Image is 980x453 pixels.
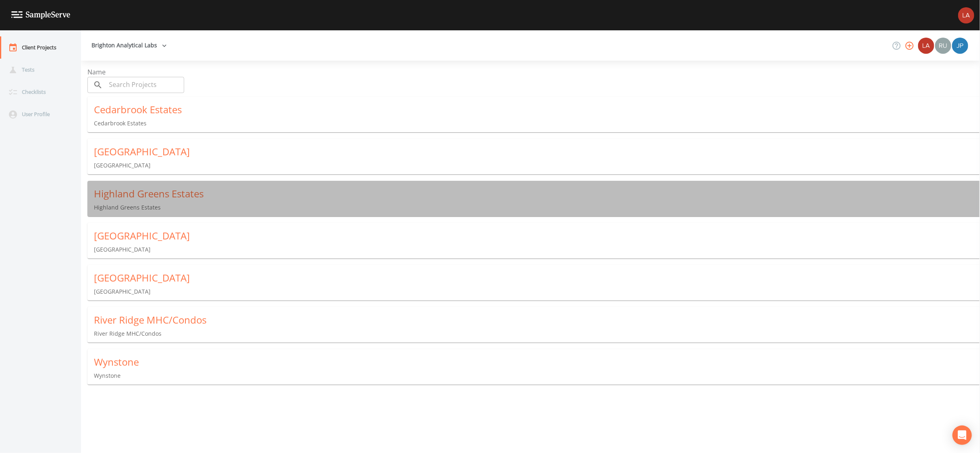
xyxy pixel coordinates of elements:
[94,161,980,169] p: [GEOGRAPHIC_DATA]
[918,38,935,54] div: Brighton Analytical
[94,356,980,368] div: Wynstone
[952,38,968,54] img: 41241ef155101aa6d92a04480b0d0000
[952,425,972,445] div: Open Intercom Messenger
[94,288,980,296] p: [GEOGRAPHIC_DATA]
[94,330,980,338] p: River Ridge MHC/Condos
[88,38,170,53] button: Brighton Analytical Labs
[11,11,70,19] img: logo
[94,103,980,116] div: Cedarbrook Estates
[94,119,980,127] p: Cedarbrook Estates
[94,372,980,380] p: Wynstone
[87,68,106,76] span: Name
[94,229,980,242] div: [GEOGRAPHIC_DATA]
[918,38,934,54] img: bd2ccfa184a129701e0c260bc3a09f9b
[958,7,974,23] img: bd2ccfa184a129701e0c260bc3a09f9b
[952,38,969,54] div: Joshua gere Paul
[94,271,980,284] div: [GEOGRAPHIC_DATA]
[94,145,980,158] div: [GEOGRAPHIC_DATA]
[935,38,951,54] img: a5c06d64ce99e847b6841ccd0307af82
[935,38,952,54] div: Russell Schindler
[94,203,980,212] p: Highland Greens Estates
[94,187,980,200] div: Highland Greens Estates
[106,77,184,93] input: Search Projects
[94,246,980,254] p: [GEOGRAPHIC_DATA]
[94,313,980,326] div: River Ridge MHC/Condos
